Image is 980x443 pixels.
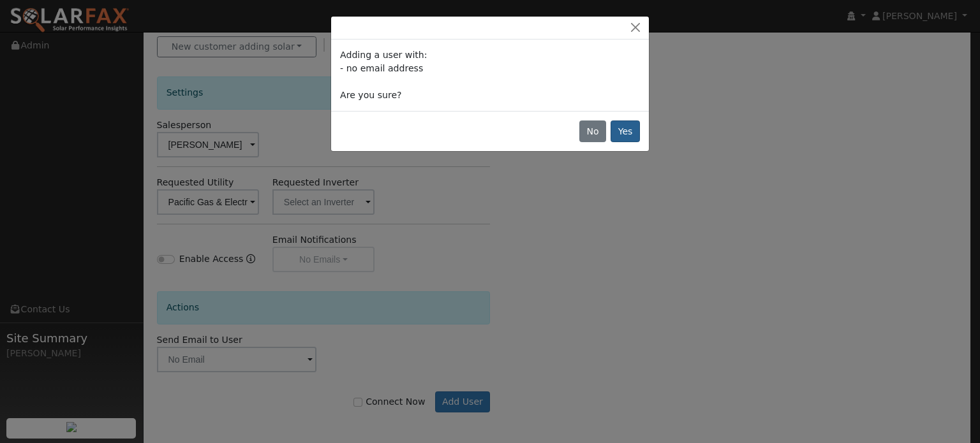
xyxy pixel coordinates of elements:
button: No [579,120,606,142]
button: Yes [611,120,640,142]
span: Adding a user with: [340,50,427,60]
span: - no email address [340,63,423,73]
span: Are you sure? [340,90,401,100]
button: Close [627,21,644,34]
